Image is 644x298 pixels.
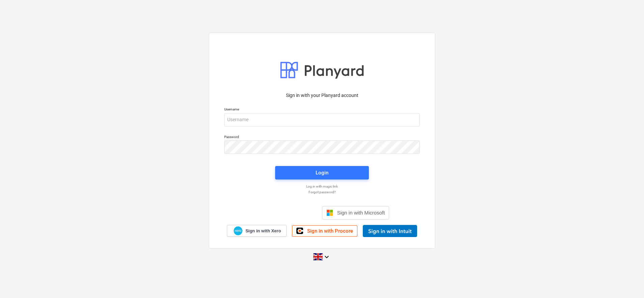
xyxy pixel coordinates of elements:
p: Username [224,107,420,113]
a: Sign in with Xero [227,225,287,237]
i: keyboard_arrow_down [323,253,331,261]
img: Xero logo [234,226,242,235]
div: Login [316,168,328,177]
button: Login [275,166,369,179]
p: Sign in with your Planyard account [224,92,420,99]
a: Sign in with Procore [292,225,357,237]
span: Sign in with Procore [307,228,353,234]
img: Microsoft logo [326,209,333,216]
span: Sign in with Xero [245,228,281,234]
input: Username [224,113,420,127]
a: Forgot password? [221,190,423,194]
a: Log in with magic link [221,184,423,189]
iframe: Sign in with Google Button [252,205,320,220]
span: Sign in with Microsoft [337,210,385,216]
p: Password [224,135,420,140]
